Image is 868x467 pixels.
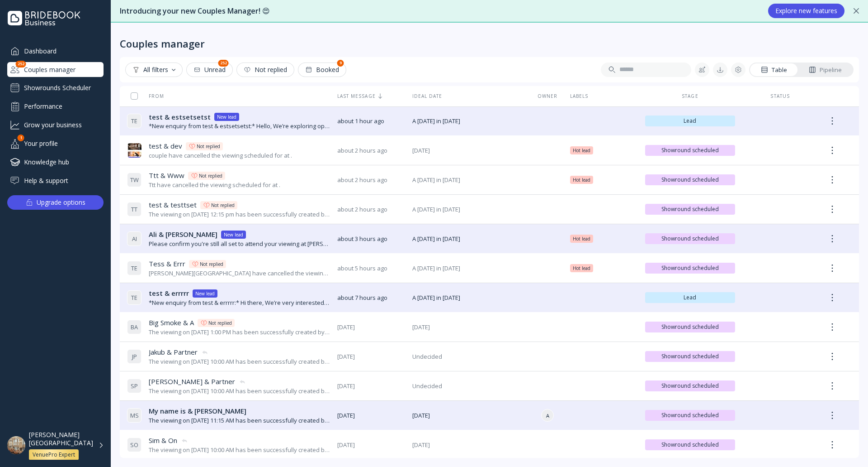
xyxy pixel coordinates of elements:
span: [DATE] [412,411,525,420]
div: The viewing on [DATE] 10:00 AM has been successfully created by [PERSON_NAME][GEOGRAPHIC_DATA]. [149,357,330,366]
div: couple have cancelled the viewing scheduled for at . [149,151,292,160]
div: Pipeline [809,66,842,74]
div: J P [127,349,142,364]
div: T E [127,290,142,305]
div: The viewing on [DATE] 10:00 AM has been successfully created by [PERSON_NAME][GEOGRAPHIC_DATA]. [149,387,330,395]
span: A [DATE] in [DATE] [412,176,525,184]
div: Introducing your new Couples Manager! 😍 [120,6,759,16]
div: Not replied [208,319,232,327]
div: Not replied [199,172,222,179]
div: [PERSON_NAME][GEOGRAPHIC_DATA] have cancelled the viewing scheduled for [DATE] 12:00 pm [149,269,330,278]
span: Hot lead [573,265,590,272]
div: T E [127,261,142,275]
a: Grow your business [7,117,104,132]
div: Couples manager [7,62,104,77]
div: 1 [18,135,24,141]
span: about 2 hours ago [337,205,405,214]
div: 252 [16,61,26,67]
span: Showround scheduled [649,412,732,419]
span: Ttt & Www [149,171,184,180]
span: Lead [649,294,732,301]
span: [DATE] [337,352,405,361]
span: Showround scheduled [649,323,732,331]
button: Unread [186,63,233,77]
span: [PERSON_NAME] & Partner [149,377,235,386]
div: Couples manager [120,37,205,50]
div: The viewing on [DATE] 12:15 pm has been successfully created by [PERSON_NAME][GEOGRAPHIC_DATA]. [149,210,330,219]
div: Explore new features [775,7,837,14]
span: Lead [649,117,732,125]
span: about 7 hours ago [337,294,405,302]
div: T E [127,114,142,128]
div: Status [742,93,818,99]
button: Upgrade options [7,195,104,210]
span: test & testtset [149,200,197,210]
div: Stage [645,93,736,99]
div: 252 [218,60,229,67]
div: *New enquiry from test & estsetsetst:* Hello, We’re exploring options for our wedding venue, and ... [149,122,330,130]
span: about 2 hours ago [337,146,405,155]
span: A [DATE] in [DATE] [412,264,525,273]
a: Knowledge hub [7,154,104,169]
a: Performance [7,99,104,114]
div: Not replied [244,66,287,73]
div: Not replied [197,143,220,150]
div: T W [127,173,142,187]
span: about 3 hours ago [337,235,405,243]
div: 9 [337,60,344,67]
span: Ali & [PERSON_NAME] [149,230,217,239]
span: Hot lead [573,147,590,154]
span: A [DATE] in [DATE] [412,235,525,243]
div: Upgrade options [37,196,85,209]
span: [DATE] [412,323,525,332]
a: Showrounds Scheduler [7,81,104,95]
span: about 2 hours ago [337,176,405,184]
span: Showround scheduled [649,441,732,448]
span: Tess & Errr [149,259,185,269]
div: Owner [533,93,563,99]
div: Last message [337,93,405,99]
span: A [DATE] in [DATE] [412,205,525,214]
button: All filters [125,63,183,77]
span: [DATE] [337,411,405,420]
div: From [127,93,164,99]
div: T T [127,202,142,217]
img: dpr=1,fit=cover,g=face,w=32,h=32 [127,143,142,158]
span: Jakub & Partner [149,347,198,357]
a: Dashboard [7,43,104,58]
span: Undecided [412,382,525,390]
span: test & dev [149,141,182,151]
span: Hot lead [573,235,590,242]
span: Showround scheduled [649,353,732,360]
span: Showround scheduled [649,265,732,272]
div: Table [761,66,787,74]
a: Couples manager252 [7,62,104,77]
span: My name is & [PERSON_NAME] [149,406,246,416]
div: Your profile [7,136,104,151]
div: All filters [132,66,175,73]
span: about 5 hours ago [337,264,405,273]
span: Undecided [412,352,525,361]
span: A [DATE] in [DATE] [412,117,525,125]
span: Sim & On [149,436,177,445]
span: [DATE] [412,441,525,449]
span: [DATE] [412,146,525,155]
span: Showround scheduled [649,176,732,183]
a: Your profile1 [7,136,104,151]
div: Booked [305,66,339,73]
div: Unread [193,66,226,73]
div: S P [127,379,142,393]
button: Not replied [236,63,294,77]
span: [DATE] [337,382,405,390]
button: Booked [298,63,346,77]
span: Showround scheduled [649,235,732,242]
div: [PERSON_NAME][GEOGRAPHIC_DATA] [29,431,93,447]
span: [DATE] [337,323,405,332]
span: Hot lead [573,176,590,183]
span: A [DATE] in [DATE] [412,294,525,302]
div: New lead [217,113,236,120]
